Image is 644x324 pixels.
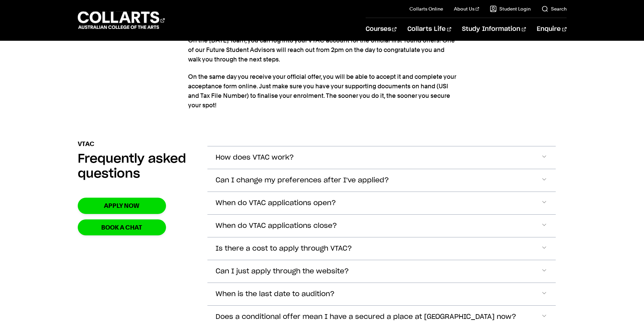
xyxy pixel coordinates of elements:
[541,5,567,12] a: Search
[216,245,352,253] span: Is there a cost to apply through VTAC?
[407,18,451,40] a: Collarts Life
[78,151,197,181] h2: Frequently asked questions
[216,290,335,298] span: When is the last date to audition?
[216,268,349,275] span: Can I just apply through the website?
[207,192,556,214] button: When do VTAC applications open?
[207,237,556,260] button: Is there a cost to apply through VTAC?
[78,139,94,149] p: VTAC
[207,146,556,169] button: How does VTAC work?
[216,222,337,230] span: When do VTAC applications close?
[78,198,166,214] a: Apply now
[188,72,456,110] p: On the same day you receive your official offer, you will be able to accept it and complete your ...
[216,199,336,207] span: When do VTAC applications open?
[366,18,397,40] a: Courses
[188,36,456,64] p: On the [DATE] 10am, you can log into your VTAC account for the official first-round offers! One o...
[454,5,479,12] a: About Us
[207,283,556,305] button: When is the last date to audition?
[490,5,531,12] a: Student Login
[78,219,166,235] a: Book a chat
[216,177,389,184] span: Can I change my preferences after I've applied?
[216,313,516,321] span: Does a conditional offer mean I have a secured a place at [GEOGRAPHIC_DATA] now?
[207,169,556,192] button: Can I change my preferences after I've applied?
[78,11,165,30] div: Go to homepage
[409,5,443,12] a: Collarts Online
[537,18,566,40] a: Enquire
[207,215,556,237] button: When do VTAC applications close?
[207,260,556,283] button: Can I just apply through the website?
[462,18,526,40] a: Study Information
[216,154,294,162] span: How does VTAC work?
